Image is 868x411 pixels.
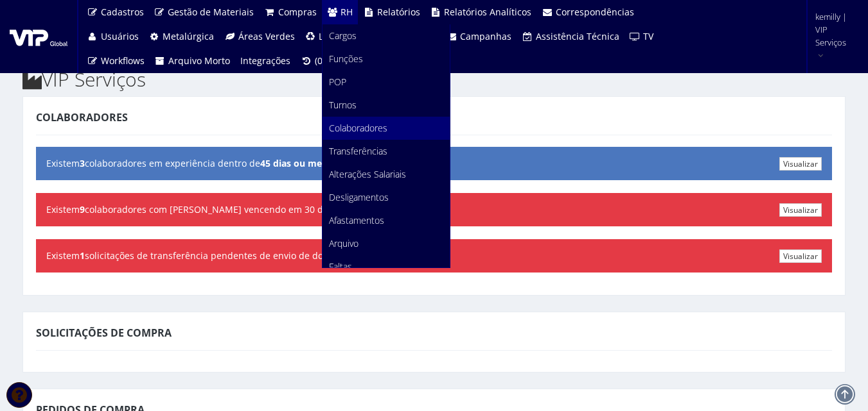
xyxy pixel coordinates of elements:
span: Limpeza [319,30,355,42]
a: POP [323,71,450,94]
span: kemilly | VIP Serviços [815,10,851,49]
a: Assistência Técnica [517,24,624,49]
span: TV [643,30,653,42]
a: Turnos [323,94,450,117]
span: Áreas Verdes [238,30,295,42]
a: Arquivo Morto [150,49,236,73]
span: Arquivo [329,237,359,249]
a: Desligamentos [323,186,450,209]
a: Cargos [323,24,450,47]
span: Metalúrgica [163,30,214,42]
b: 1 [80,249,85,262]
a: Faltas [323,255,450,278]
span: Funções [329,53,363,65]
span: Desligamentos [329,191,389,203]
span: Cargos [329,29,357,42]
a: Visualizar [779,203,822,217]
b: 9 [80,203,85,215]
b: 3 [80,157,85,169]
a: Limpeza [300,24,360,49]
a: Funções [323,47,450,71]
a: TV [624,24,659,49]
span: Relatórios Analíticos [444,6,531,18]
div: Existem colaboradores em experiência dentro de [36,147,832,180]
span: Alterações Salariais [329,168,406,180]
a: Áreas Verdes [219,24,300,49]
a: Integrações [235,49,296,73]
a: Arquivo [323,232,450,255]
a: (0) [296,49,330,73]
span: Campanhas [460,30,511,42]
div: Existem solicitações de transferência pendentes de envio de documentação [36,239,832,273]
span: Gestão de Materiais [168,6,254,18]
span: Faltas [329,260,352,273]
span: Correspondências [556,6,634,18]
span: RH [341,6,353,18]
span: Arquivo Morto [168,55,230,67]
span: Solicitações de Compra [36,326,172,340]
a: Transferências [323,140,450,163]
div: Existem colaboradores com [PERSON_NAME] vencendo em 30 dias ou menos [36,193,832,226]
a: Metalúrgica [144,24,220,49]
a: Colaboradores [323,117,450,140]
span: Usuários [101,30,139,42]
span: POP [329,76,346,88]
a: Visualizar [779,157,822,171]
a: Usuários [82,24,144,49]
a: Alterações Salariais [323,163,450,186]
span: Turnos [329,99,357,111]
h2: VIP Serviços [22,69,846,90]
b: 45 dias ou menos [260,157,338,169]
span: Transferências [329,145,387,157]
a: Workflows [82,49,150,73]
span: Integrações [240,55,290,67]
span: Afastamentos [329,214,384,226]
img: logo [10,27,67,46]
span: Assistência Técnica [536,30,619,42]
span: Colaboradores [329,122,387,134]
a: Visualizar [779,249,822,263]
span: Compras [278,6,317,18]
span: Workflows [101,55,145,67]
span: Relatórios [377,6,420,18]
span: (0) [315,55,325,67]
span: Colaboradores [36,110,128,124]
a: Campanhas [441,24,517,49]
span: Cadastros [101,6,144,18]
a: Afastamentos [323,209,450,232]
